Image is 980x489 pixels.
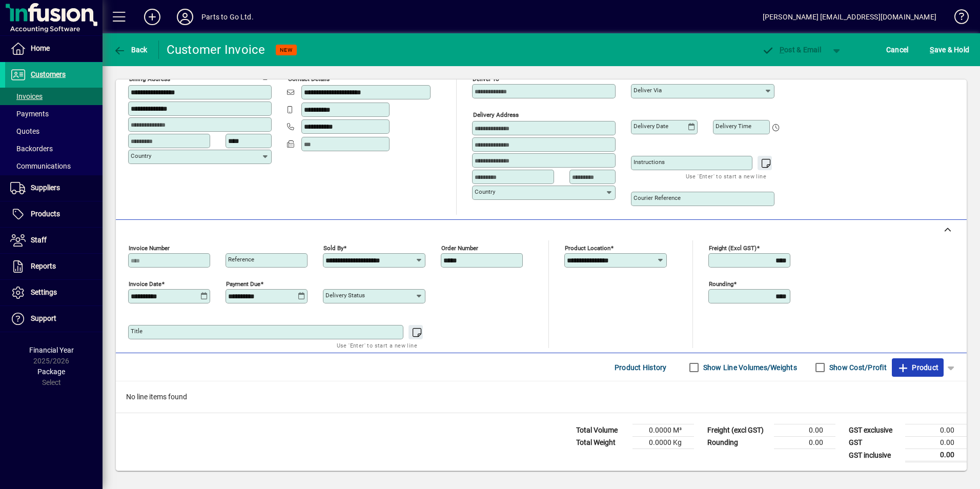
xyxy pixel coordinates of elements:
[103,40,159,59] app-page-header-button: Back
[10,162,71,170] span: Communications
[111,40,150,59] button: Back
[31,236,47,244] span: Staff
[31,314,56,322] span: Support
[686,170,766,182] mat-hint: Use 'Enter' to start a new line
[228,256,254,263] mat-label: Reference
[709,280,733,288] mat-label: Rounding
[5,157,103,175] a: Communications
[10,110,49,118] span: Payments
[702,424,774,437] td: Freight (excl GST)
[10,145,53,153] span: Backorders
[129,244,170,252] mat-label: Invoice number
[5,228,103,253] a: Staff
[31,184,60,192] span: Suppliers
[905,424,967,437] td: 0.00
[565,244,610,252] mat-label: Product location
[716,123,751,130] mat-label: Delivery time
[897,359,938,376] span: Product
[632,437,694,449] td: 0.0000 Kg
[884,40,911,59] button: Cancel
[634,158,665,166] mat-label: Instructions
[780,46,784,54] span: P
[844,424,905,437] td: GST exclusive
[226,280,260,288] mat-label: Payment due
[634,123,668,130] mat-label: Delivery date
[131,152,151,159] mat-label: Country
[129,280,161,288] mat-label: Invoice date
[201,9,254,25] div: Parts to Go Ltd.
[31,262,56,270] span: Reports
[827,362,887,373] label: Show Cost/Profit
[5,254,103,279] a: Reports
[615,359,667,376] span: Product History
[930,46,934,54] span: S
[774,424,835,437] td: 0.00
[136,8,169,26] button: Add
[37,368,65,376] span: Package
[31,210,60,218] span: Products
[31,70,66,78] span: Customers
[475,188,495,195] mat-label: Country
[886,42,909,58] span: Cancel
[5,280,103,305] a: Settings
[634,194,681,201] mat-label: Courier Reference
[947,2,967,35] a: Knowledge Base
[10,92,43,100] span: Invoices
[337,339,417,351] mat-hint: Use 'Enter' to start a new line
[10,127,39,135] span: Quotes
[930,42,969,58] span: ave & Hold
[29,346,74,354] span: Financial Year
[167,42,266,58] div: Customer Invoice
[31,288,57,296] span: Settings
[709,244,757,252] mat-label: Freight (excl GST)
[701,362,797,373] label: Show Line Volumes/Weights
[116,381,967,413] div: No line items found
[927,40,972,59] button: Save & Hold
[632,424,694,437] td: 0.0000 M³
[241,67,258,84] a: View on map
[892,358,944,377] button: Product
[762,46,821,54] span: ost & Email
[280,47,293,53] span: NEW
[634,87,662,94] mat-label: Deliver via
[5,175,103,201] a: Suppliers
[763,9,936,25] div: [PERSON_NAME] [EMAIL_ADDRESS][DOMAIN_NAME]
[5,123,103,140] a: Quotes
[757,40,826,59] button: Post & Email
[844,449,905,462] td: GST inclusive
[610,358,671,377] button: Product History
[571,437,632,449] td: Total Weight
[31,44,50,52] span: Home
[5,36,103,62] a: Home
[131,328,142,335] mat-label: Title
[702,437,774,449] td: Rounding
[323,244,343,252] mat-label: Sold by
[5,105,103,123] a: Payments
[844,437,905,449] td: GST
[774,437,835,449] td: 0.00
[5,140,103,157] a: Backorders
[113,46,148,54] span: Back
[571,424,632,437] td: Total Volume
[5,201,103,227] a: Products
[169,8,201,26] button: Profile
[905,449,967,462] td: 0.00
[5,306,103,332] a: Support
[258,68,274,84] button: Copy to Delivery address
[5,88,103,105] a: Invoices
[905,437,967,449] td: 0.00
[325,292,365,299] mat-label: Delivery status
[441,244,478,252] mat-label: Order number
